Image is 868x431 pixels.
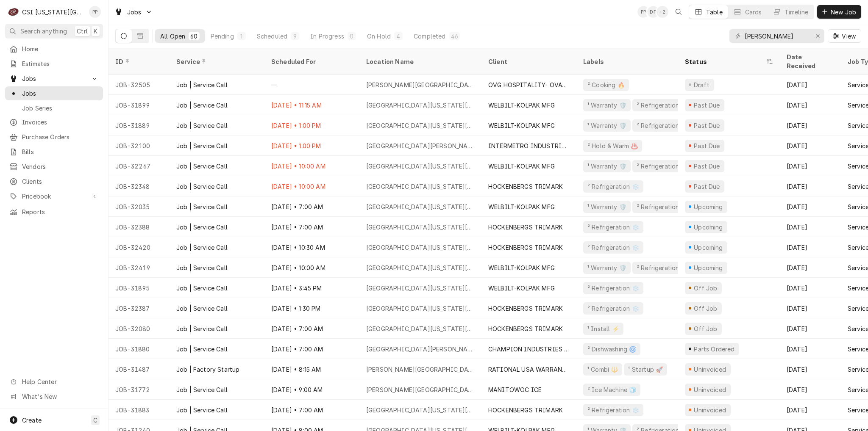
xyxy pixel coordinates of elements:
div: [DATE] • 7:00 AM [264,217,359,237]
div: Job | Service Call [176,141,228,150]
div: Labels [583,57,671,66]
div: [DATE] • 10:00 AM [264,257,359,278]
div: Past Due [693,141,721,150]
div: ¹ Warranty 🛡️ [587,263,627,272]
div: [GEOGRAPHIC_DATA][US_STATE][PERSON_NAME] [366,162,475,171]
div: ¹ Warranty 🛡️ [587,121,627,130]
div: Job | Service Call [176,223,228,232]
div: Off Job [693,284,718,293]
button: View [828,29,861,43]
div: [DATE] [780,115,841,135]
div: [DATE] [780,95,841,115]
div: WELBILT-KOLPAK MFG [488,121,555,130]
div: Job | Factory Startup [176,365,239,374]
div: JOB-31889 [108,115,170,135]
div: Upcoming [693,202,724,211]
span: Search anything [20,27,67,36]
div: [GEOGRAPHIC_DATA][PERSON_NAME] [366,141,475,150]
div: JOB-31895 [108,278,170,298]
div: JOB-32100 [108,135,170,156]
div: [DATE] • 3:45 PM [264,278,359,298]
div: C [8,6,19,18]
div: 9 [292,32,298,41]
a: Jobs [5,86,103,100]
div: JOB-32419 [108,257,170,278]
div: ² Dishwashing 🌀 [587,345,637,354]
div: [PERSON_NAME][GEOGRAPHIC_DATA][US_STATE] [366,385,475,394]
span: Ctrl [77,27,88,36]
span: Purchase Orders [22,133,99,141]
div: CHAMPION INDUSTRIES WARRANTY [488,345,570,354]
button: New Job [817,5,861,19]
div: [DATE] • 1:30 PM [264,298,359,318]
div: Past Due [693,182,721,191]
div: [DATE] • 10:00 AM [264,176,359,196]
div: [GEOGRAPHIC_DATA][US_STATE][PERSON_NAME] [366,406,475,414]
div: Upcoming [693,263,724,272]
span: Pricebook [22,192,86,201]
div: Job | Service Call [176,101,228,110]
div: 4 [396,32,401,41]
div: Job | Service Call [176,182,228,191]
div: In Progress [310,32,344,41]
div: 46 [451,32,458,41]
span: Help Center [22,377,98,386]
div: ² Refrigeration ❄️ [636,263,689,272]
div: Job | Service Call [176,284,228,293]
a: Bills [5,145,103,159]
div: Client [488,57,568,66]
span: C [93,416,97,425]
div: [GEOGRAPHIC_DATA][US_STATE][PERSON_NAME] [366,223,475,232]
div: [GEOGRAPHIC_DATA][US_STATE][PERSON_NAME] [366,101,475,110]
div: ² Ice Machine 🧊 [587,385,637,394]
div: Status [685,57,765,66]
div: [PERSON_NAME][GEOGRAPHIC_DATA][US_STATE] [366,80,475,89]
div: ¹ Combi 🔱 [587,365,619,374]
div: Off Job [693,304,718,313]
a: Estimates [5,57,103,71]
div: [GEOGRAPHIC_DATA][US_STATE][PERSON_NAME] [366,284,475,293]
div: Past Due [693,121,721,130]
div: HOCKENBERGS TRIMARK [488,324,563,333]
span: Job Series [22,104,99,113]
span: New Job [829,8,858,17]
div: All Open [160,32,185,41]
div: Job | Service Call [176,243,228,252]
div: Location Name [366,57,473,66]
div: [GEOGRAPHIC_DATA][US_STATE][PERSON_NAME] [366,263,475,272]
div: Uninvoiced [693,385,727,394]
div: ² Refrigeration ❄️ [636,101,689,110]
div: [DATE] [780,298,841,318]
div: PP [89,6,101,18]
div: ² Refrigeration ❄️ [587,223,640,232]
div: WELBILT-KOLPAK MFG [488,101,555,110]
div: Philip Potter's Avatar [89,6,101,18]
div: ¹ Startup 🚀 [627,365,664,374]
div: [DATE] • 11:15 AM [264,95,359,115]
a: Job Series [5,101,103,115]
div: Scheduled For [271,57,351,66]
div: ¹ Install ⚡️ [587,324,620,333]
div: Job | Service Call [176,345,228,354]
div: JOB-32080 [108,318,170,339]
div: JOB-32388 [108,217,170,237]
div: ¹ Warranty 🛡️ [587,202,627,211]
span: Clients [22,177,99,186]
div: WELBILT-KOLPAK MFG [488,284,555,293]
div: 1 [239,32,244,41]
a: Vendors [5,160,103,174]
span: Create [22,417,42,424]
div: [DATE] • 8:15 AM [264,359,359,379]
button: Open search [672,5,685,19]
div: [DATE] • 7:00 AM [264,318,359,339]
div: ² Cooking 🔥 [587,80,626,89]
div: [DATE] • 7:00 AM [264,339,359,359]
div: [PERSON_NAME][GEOGRAPHIC_DATA][US_STATE] [366,365,475,374]
span: Jobs [22,89,99,98]
div: Off Job [693,324,718,333]
div: ² Refrigeration ❄️ [587,284,640,293]
div: JOB-32348 [108,176,170,196]
a: Home [5,42,103,56]
div: JOB-31899 [108,95,170,115]
div: [GEOGRAPHIC_DATA][US_STATE][PERSON_NAME] [366,182,475,191]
